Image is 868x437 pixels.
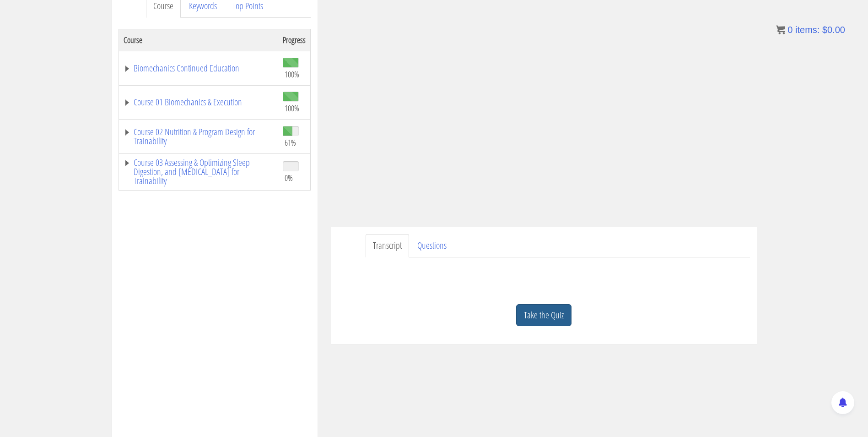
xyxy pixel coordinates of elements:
a: Questions [410,234,454,257]
img: icon11.png [776,25,785,34]
a: 0 items: $0.00 [776,25,845,35]
th: Course [119,29,278,51]
span: 0% [285,173,293,183]
a: Course 01 Biomechanics & Execution [124,98,274,107]
a: Transcript [366,234,409,257]
a: Take the Quiz [516,304,571,327]
span: 0 [787,25,793,35]
a: Biomechanics Continued Education [124,64,274,73]
a: Course 03 Assessing & Optimizing Sleep Digestion, and [MEDICAL_DATA] for Trainability [124,158,274,186]
span: items: [795,25,819,35]
span: 100% [285,69,299,79]
span: $ [822,25,827,35]
span: 100% [285,103,299,113]
a: Course 02 Nutrition & Program Design for Trainability [124,127,274,146]
th: Progress [278,29,311,51]
span: 61% [285,137,296,147]
bdi: 0.00 [822,25,845,35]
